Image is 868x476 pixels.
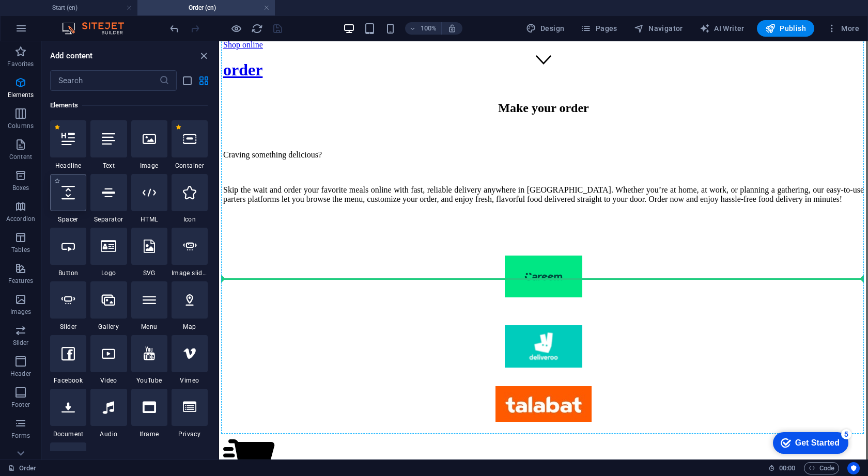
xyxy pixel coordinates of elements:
div: Separator [90,174,127,224]
button: close panel [197,50,210,62]
div: Map [172,281,208,331]
span: Container [172,162,208,170]
p: Slider [13,339,29,347]
div: Image [131,120,167,170]
div: Design (Ctrl+Alt+Y) [522,20,569,37]
span: Remove from favorites [54,124,60,130]
span: More [827,23,859,34]
p: Header [10,370,31,378]
div: Text [90,120,127,170]
div: Headline [50,120,86,170]
div: HTML [131,174,167,224]
span: Video [90,376,127,385]
p: Tables [11,246,30,254]
span: Spacer [50,215,86,224]
button: Design [522,20,569,37]
p: Footer [11,401,30,409]
p: Content [9,153,32,161]
div: Video [90,335,127,385]
span: Button [50,269,86,277]
span: Publish [765,23,806,34]
div: Iframe [131,389,167,438]
span: Navigator [634,23,683,34]
a: Click to cancel selection. Double-click to open Pages [8,462,37,474]
p: Columns [8,122,34,130]
span: Remove from favorites [176,124,181,130]
p: Forms [11,432,30,440]
span: Iframe [131,430,167,438]
p: Boxes [12,184,29,192]
h6: Session time [768,462,796,474]
span: SVG [131,269,167,277]
button: Pages [577,20,621,37]
span: Logo [90,269,127,277]
button: 100% [405,22,442,35]
span: Privacy [172,430,208,438]
span: Facebook [50,376,86,385]
div: Privacy [172,389,208,438]
h6: Elements [50,99,208,112]
span: Menu [131,323,167,331]
button: Usercentrics [847,462,860,474]
span: HTML [131,215,167,224]
div: Document [50,389,86,438]
div: Gallery [90,281,127,331]
span: Separator [90,215,127,224]
p: Accordion [6,215,35,223]
input: Search [50,70,159,91]
span: Icon [172,215,208,224]
div: Vimeo [172,335,208,385]
span: Image [131,162,167,170]
i: On resize automatically adjust zoom level to fit chosen device. [447,24,457,33]
button: Navigator [630,20,687,37]
span: Document [50,430,86,438]
p: Images [10,308,32,316]
div: Get Started [30,11,75,21]
button: Click here to leave preview mode and continue editing [230,22,242,35]
span: Gallery [90,323,127,331]
span: AI Writer [700,23,745,34]
span: Audio [90,430,127,438]
div: Spacer [50,174,86,224]
h6: Add content [50,50,93,62]
span: : [786,464,788,472]
div: Logo [90,228,127,277]
button: grid-view [197,74,210,87]
div: SVG [131,228,167,277]
span: Image slider [172,269,208,277]
button: AI Writer [695,20,749,37]
h4: Order (en) [137,2,275,13]
span: Text [90,162,127,170]
div: Audio [90,389,127,438]
p: Elements [8,91,34,99]
button: list-view [181,74,193,87]
div: Menu [131,281,167,331]
div: 5 [76,2,87,12]
span: YouTube [131,376,167,385]
button: Code [804,462,839,474]
div: Button [50,228,86,277]
button: reload [251,22,263,35]
button: More [823,20,863,37]
span: Add to favorites [54,178,60,184]
i: Undo: Change width (Ctrl+Z) [168,23,180,35]
span: Headline [50,162,86,170]
button: undo [168,22,180,35]
div: Facebook [50,335,86,385]
span: Slider [50,323,86,331]
p: Features [8,277,33,285]
h6: 100% [421,22,437,35]
div: Slider [50,281,86,331]
span: Design [526,23,565,34]
div: Image slider [172,228,208,277]
span: Pages [581,23,617,34]
button: Publish [757,20,814,37]
div: YouTube [131,335,167,385]
span: Code [809,462,834,474]
span: 00 00 [779,462,795,474]
span: Map [172,323,208,331]
p: Favorites [7,60,34,68]
img: Editor Logo [59,22,137,35]
div: Container [172,120,208,170]
div: Icon [172,174,208,224]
